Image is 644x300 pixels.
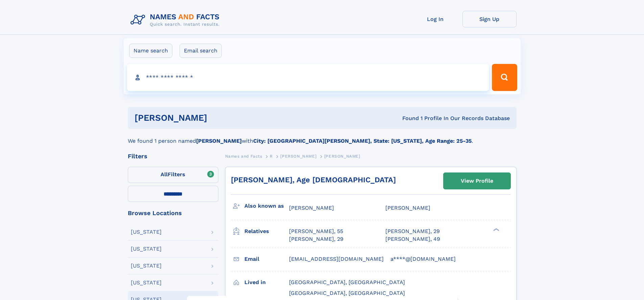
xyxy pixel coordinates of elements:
[131,229,162,235] div: [US_STATE]
[128,129,517,145] div: We found 1 person named with .
[128,11,225,29] img: Logo Names and Facts
[131,280,162,285] div: [US_STATE]
[444,173,510,189] a: View Profile
[128,153,218,159] div: Filters
[180,44,222,58] label: Email search
[129,44,172,58] label: Name search
[289,205,334,211] span: [PERSON_NAME]
[305,115,510,122] div: Found 1 Profile In Our Records Database
[128,167,218,183] label: Filters
[289,235,343,243] a: [PERSON_NAME], 29
[492,64,517,91] button: Search Button
[289,256,384,262] span: [EMAIL_ADDRESS][DOMAIN_NAME]
[461,173,493,189] div: View Profile
[244,200,289,212] h3: Also known as
[127,64,489,91] input: search input
[253,138,472,144] b: City: [GEOGRAPHIC_DATA][PERSON_NAME], State: [US_STATE], Age Range: 25-35
[492,228,500,232] div: ❯
[270,152,273,160] a: R
[408,11,462,27] a: Log In
[131,246,162,252] div: [US_STATE]
[324,154,360,159] span: [PERSON_NAME]
[135,114,305,122] h1: [PERSON_NAME]
[289,228,343,235] a: [PERSON_NAME], 55
[385,228,440,235] a: [PERSON_NAME], 29
[289,279,405,285] span: [GEOGRAPHIC_DATA], [GEOGRAPHIC_DATA]
[131,263,162,269] div: [US_STATE]
[289,290,405,296] span: [GEOGRAPHIC_DATA], [GEOGRAPHIC_DATA]
[244,277,289,288] h3: Lived in
[270,154,273,159] span: R
[231,176,396,184] a: [PERSON_NAME], Age [DEMOGRAPHIC_DATA]
[280,154,316,159] span: [PERSON_NAME]
[244,226,289,237] h3: Relatives
[385,235,440,243] a: [PERSON_NAME], 49
[280,152,316,160] a: [PERSON_NAME]
[225,152,262,160] a: Names and Facts
[462,11,517,27] a: Sign Up
[196,138,242,144] b: [PERSON_NAME]
[161,171,168,178] span: All
[128,210,218,216] div: Browse Locations
[244,253,289,265] h3: Email
[385,205,430,211] span: [PERSON_NAME]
